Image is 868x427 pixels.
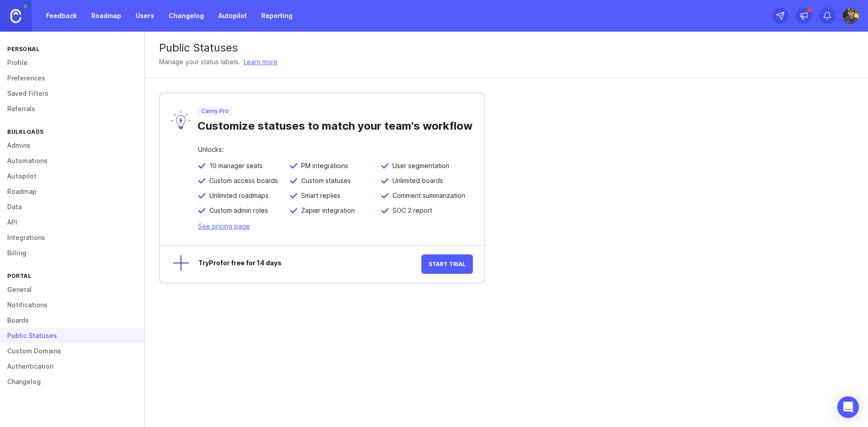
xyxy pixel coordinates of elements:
[206,177,278,185] span: Custom access boards
[10,9,21,23] img: Canny Home
[163,8,209,24] a: Changelog
[837,396,859,418] div: Open Intercom Messenger
[41,8,82,24] a: Feedback
[206,162,263,170] span: 10 manager seats
[198,116,473,133] div: Customize statuses to match your team's workflow
[843,8,859,24] img: Tyler
[198,222,250,230] a: See pricing page
[297,162,348,170] span: PM integrations
[244,57,278,67] a: Learn more
[171,111,191,129] img: lyW0TRAiArAAAAAASUVORK5CYII=
[429,261,466,267] span: Start Trial
[256,8,298,24] a: Reporting
[206,206,268,215] span: Custom admin roles
[130,8,160,24] a: Users
[297,177,351,185] span: Custom statuses
[198,260,421,268] div: Try Pro for free for 14 days
[389,206,432,215] span: SOC 2 report
[213,8,252,24] a: Autopilot
[159,42,854,53] div: Public Statuses
[198,146,473,162] div: Unlocks:
[297,192,340,200] span: Smart replies
[389,177,443,185] span: Unlimited boards
[389,162,449,170] span: User segmentation
[86,8,127,24] a: Roadmap
[297,206,355,215] span: Zapier integration
[389,192,465,200] span: Comment summarization
[159,57,240,67] div: Manage your status labels.
[206,192,269,200] span: Unlimited roadmaps
[421,254,473,274] button: Start Trial
[201,108,229,115] p: Canny Pro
